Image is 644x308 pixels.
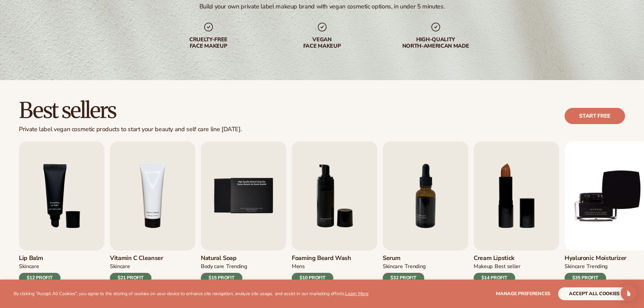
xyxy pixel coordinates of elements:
[19,273,61,283] div: $12 PROFIT
[558,287,630,300] button: accept all cookies
[201,141,286,283] a: 5 / 9
[110,273,151,283] div: $21 PROFIT
[201,273,242,283] div: $15 PROFIT
[621,285,637,301] div: Open Intercom Messenger
[292,255,351,262] h3: Foaming beard wash
[14,291,368,297] p: By clicking "Accept All Cookies", you agree to the storing of cookies on your device to enhance s...
[383,255,426,262] h3: Serum
[110,141,195,283] a: 4 / 9
[19,255,61,262] h3: Lip Balm
[496,287,550,300] button: Manage preferences
[474,273,515,283] div: $14 PROFIT
[226,263,247,270] div: TRENDING
[474,255,521,262] h3: Cream Lipstick
[19,126,242,133] div: Private label vegan cosmetic products to start your beauty and self care line [DATE].
[19,263,39,270] div: SKINCARE
[405,263,425,270] div: TRENDING
[383,141,468,283] a: 7 / 9
[165,37,252,49] div: Cruelty-free face makeup
[110,263,130,270] div: Skincare
[279,37,365,49] div: Vegan face makeup
[565,273,606,283] div: $35 PROFIT
[565,263,585,270] div: SKINCARE
[495,263,521,270] div: BEST SELLER
[201,255,247,262] h3: Natural Soap
[392,37,479,49] div: High-quality North-american made
[110,255,163,262] h3: Vitamin C Cleanser
[19,99,242,122] h2: Best sellers
[292,263,305,270] div: mens
[199,3,445,10] div: Build your own private label makeup brand with vegan cosmetic options, in under 5 minutes.
[292,273,333,283] div: $10 PROFIT
[496,290,550,297] span: Manage preferences
[345,290,368,297] a: Learn More
[19,141,104,283] a: 3 / 9
[474,141,559,283] a: 8 / 9
[383,273,424,283] div: $32 PROFIT
[474,263,493,270] div: MAKEUP
[565,108,625,124] a: Start free
[201,263,224,270] div: BODY Care
[565,255,626,262] h3: Hyaluronic moisturizer
[587,263,607,270] div: TRENDING
[292,141,377,283] a: 6 / 9
[383,263,403,270] div: SKINCARE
